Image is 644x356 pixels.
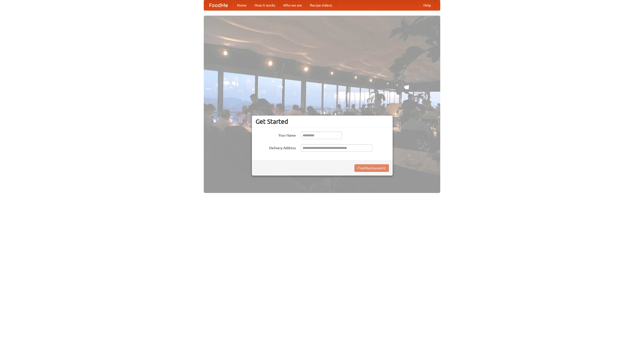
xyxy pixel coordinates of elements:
a: Home [233,0,251,10]
a: Recipe videos [306,0,336,10]
h3: Get Started [256,118,389,125]
button: Find Restaurants! [354,164,389,172]
a: Help [419,0,435,10]
label: Delivery Address [256,144,296,150]
a: How it works [251,0,279,10]
label: Your Name [256,132,296,138]
a: Who we are [279,0,306,10]
a: FoodMe [204,0,233,10]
